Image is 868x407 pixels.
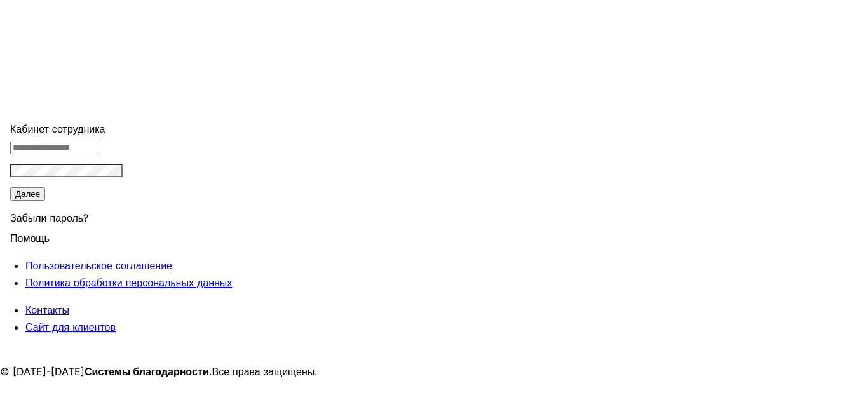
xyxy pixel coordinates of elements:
a: Политика обработки персональных данных [25,276,232,289]
a: Контакты [25,304,69,316]
div: Кабинет сотрудника [10,121,276,138]
span: Помощь [10,224,50,244]
strong: Системы благодарности [85,365,209,378]
button: Далее [10,187,45,201]
div: Забыли пароль? [10,202,276,230]
a: Сайт для клиентов [25,321,116,333]
span: Все права защищены. [212,365,318,378]
a: Пользовательское соглашение [25,259,172,272]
